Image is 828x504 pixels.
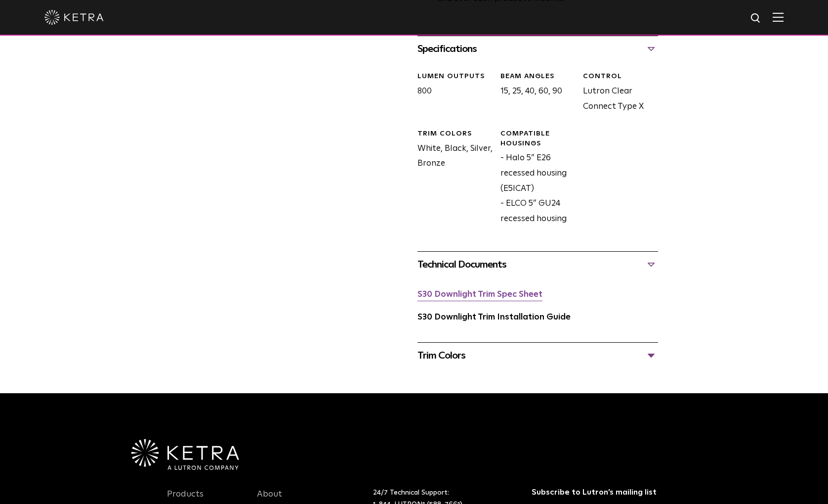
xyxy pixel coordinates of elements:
[532,487,659,498] h3: Subscribe to Lutron’s mailing list
[500,129,576,148] div: Compatible Housings
[131,439,239,470] img: Ketra-aLutronCo_White_RGB
[750,12,762,25] img: search icon
[417,257,658,273] div: Technical Documents
[500,72,576,82] div: Beam Angles
[493,72,576,114] div: 15, 25, 40, 60, 90
[417,313,571,321] a: S30 Downlight Trim Installation Guide
[583,72,658,82] div: CONTROL
[417,348,658,364] div: Trim Colors
[410,129,493,227] div: White, Black, Silver, Bronze
[417,72,493,82] div: LUMEN OUTPUTS
[493,129,576,227] div: - Halo 5” E26 recessed housing (E5ICAT) - ELCO 5” GU24 recessed housing
[417,290,542,299] a: S30 Downlight Trim Spec Sheet
[44,10,104,25] img: ketra-logo-2019-white
[410,72,493,114] div: 800
[576,72,658,114] div: Lutron Clear Connect Type X
[417,129,493,139] div: Trim Colors
[417,41,658,57] div: Specifications
[773,12,784,22] img: Hamburger%20Nav.svg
